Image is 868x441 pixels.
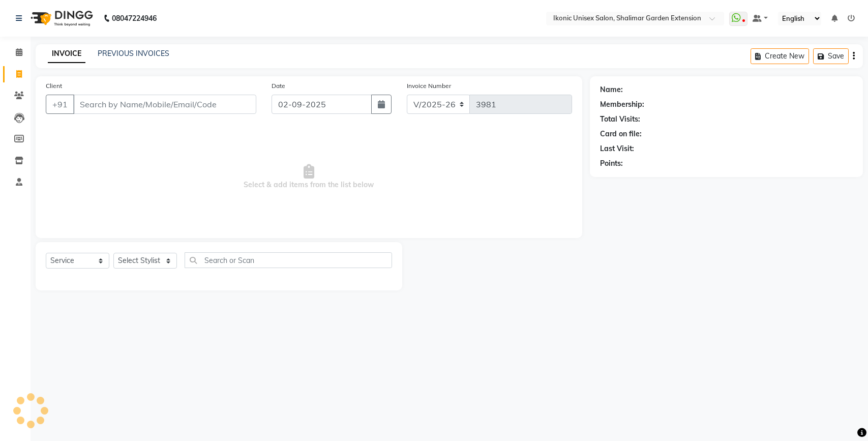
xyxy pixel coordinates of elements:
[600,114,640,125] div: Total Visits:
[751,48,809,64] button: Create New
[600,84,623,95] div: Name:
[26,4,96,33] img: logo
[600,158,623,169] div: Points:
[48,45,85,63] a: INVOICE
[813,48,849,64] button: Save
[73,95,256,114] input: Search by Name/Mobile/Email/Code
[46,81,62,91] label: Client
[600,99,644,110] div: Membership:
[98,49,169,58] a: PREVIOUS INVOICES
[600,143,634,154] div: Last Visit:
[407,81,451,91] label: Invoice Number
[46,95,74,114] button: +91
[46,126,572,228] span: Select & add items from the list below
[185,252,392,268] input: Search or Scan
[600,129,642,139] div: Card on file:
[272,81,285,91] label: Date
[112,4,157,33] b: 08047224946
